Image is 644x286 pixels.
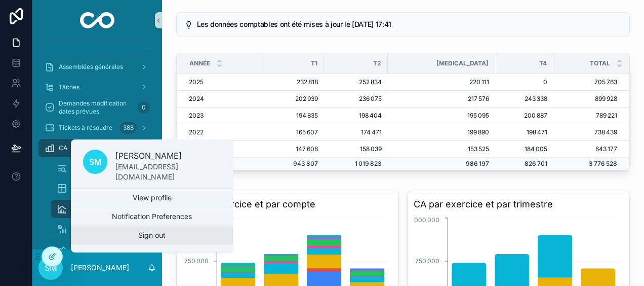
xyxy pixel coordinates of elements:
a: CA par mois et par immeuble [51,180,156,198]
tspan: 750 000 [415,257,439,265]
td: 220 111 [388,74,495,91]
td: 826 701 [495,158,553,170]
a: Analyse [51,200,156,218]
a: Tâches [38,78,156,96]
td: 243 338 [495,91,553,108]
td: 986 197 [388,158,495,170]
img: App logo [80,12,115,28]
span: [MEDICAL_DATA] [436,59,489,67]
a: Productivité [51,220,156,238]
span: Année [189,59,210,67]
p: [PERSON_NAME] [115,150,221,162]
button: Sign out [71,226,233,244]
td: 943 807 [263,158,324,170]
td: 899 928 [553,91,629,108]
td: 165 607 [263,124,324,141]
td: 158 039 [324,141,388,158]
td: 789 221 [553,108,629,124]
a: View profile [71,189,233,207]
span: T4 [539,59,547,67]
button: Notification Preferences [71,207,233,226]
td: 643 177 [553,141,629,158]
span: Tâches [59,83,79,91]
h5: Les données comptables ont été mises à jour le 28/08/2025 17:41 [197,21,621,28]
tspan: 1 000 000 [411,216,439,224]
div: 0 [138,101,150,114]
td: 252 834 [324,74,388,91]
span: Tickets à résoudre [59,124,112,132]
td: 2025 [177,74,263,91]
td: 202 939 [263,91,324,108]
td: 3 776 528 [553,158,629,170]
div: 388 [120,122,137,134]
td: 199 890 [388,124,495,141]
span: CA [59,144,67,152]
a: Comptabilité des revenus [51,159,156,177]
span: Total [590,59,610,67]
td: 705 763 [553,74,629,91]
td: 2024 [177,91,263,108]
a: Assemblées générales [38,58,156,76]
td: 232 818 [263,74,324,91]
td: 1 019 823 [324,158,388,170]
td: 195 095 [388,108,495,124]
h3: CA par exercice et par trimestre [414,197,623,211]
td: 738 439 [553,124,629,141]
p: [EMAIL_ADDRESS][DOMAIN_NAME] [115,162,221,182]
td: 2022 [177,124,263,141]
td: 174 471 [324,124,388,141]
td: 198 404 [324,108,388,124]
td: 198 471 [495,124,553,141]
h3: CA par exercice et par compte [183,197,392,211]
a: Demandes modification dates prévues0 [38,98,156,117]
span: T2 [373,59,381,67]
p: [PERSON_NAME] [71,263,129,273]
td: 153 525 [388,141,495,158]
span: SM [89,156,102,168]
td: 236 075 [324,91,388,108]
td: 2023 [177,108,263,124]
td: 184 005 [495,141,553,158]
a: CA [38,139,156,157]
td: 147 608 [263,141,324,158]
tspan: 750 000 [184,257,209,265]
td: 194 835 [263,108,324,124]
a: Tickets à résoudre388 [38,119,156,137]
td: 217 576 [388,91,495,108]
td: 0 [495,74,553,91]
div: scrollable content [32,41,162,249]
td: 200 887 [495,108,553,124]
span: T1 [311,59,317,67]
span: SM [45,262,57,274]
span: Assemblées générales [59,63,123,71]
span: Demandes modification dates prévues [59,99,134,116]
